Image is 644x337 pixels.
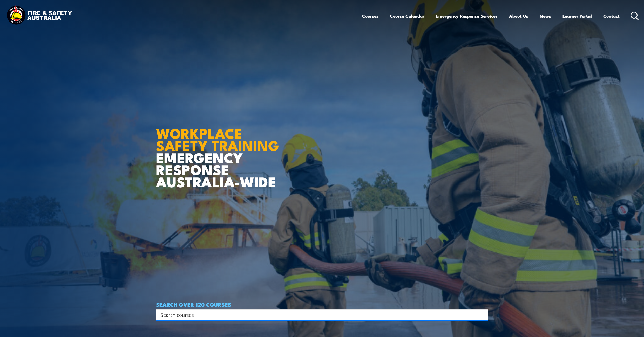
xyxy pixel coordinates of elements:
[540,9,551,23] a: News
[603,9,620,23] a: Contact
[362,9,378,23] a: Courses
[436,9,498,23] a: Emergency Response Services
[390,9,424,23] a: Course Calendar
[156,114,283,188] h1: EMERGENCY RESPONSE AUSTRALIA-WIDE
[161,311,477,319] input: Search input
[162,311,478,318] form: Search form
[156,301,488,307] h4: SEARCH OVER 120 COURSES
[156,122,279,156] strong: WORKPLACE SAFETY TRAINING
[562,9,592,23] a: Learner Portal
[509,9,528,23] a: About Us
[479,311,486,318] button: Search magnifier button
